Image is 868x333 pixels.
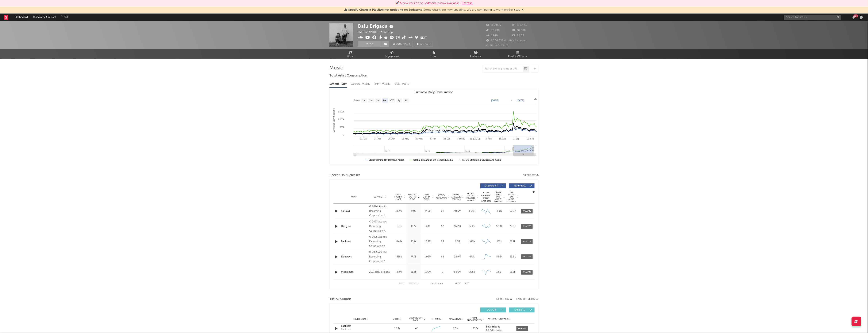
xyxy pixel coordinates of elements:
[499,138,506,140] text: 18. Aug
[436,240,449,244] div: 69
[341,270,367,274] a: moon man
[513,138,520,140] text: 1. Sep
[464,283,469,285] button: Last
[415,91,454,94] text: Luminate Daily Consumption
[494,209,505,213] div: 128k
[369,270,391,274] div: 2021 Balu Brigada
[351,81,371,87] div: Luminate - Weekly
[358,23,394,29] div: Balu Brigada
[432,283,435,284] span: to
[329,81,347,87] div: Luminate - Daily
[467,327,484,331] div: 302k
[390,99,394,102] text: YTD
[483,185,500,187] span: Originals ( 47 )
[486,326,513,328] a: Balu Brigada
[436,194,447,200] span: Spotify Popularity
[455,283,460,285] button: Next
[12,14,30,21] a: Dashboard
[369,220,391,233] div: © 2023 Atlantic Recording Corporation / Warner Music Australia Pty Limited
[486,138,492,140] text: 4. Aug
[507,255,518,259] div: 23.8k
[330,89,538,165] svg: Luminate Daily Consumption
[360,138,367,140] text: 31. Mar
[329,297,351,302] span: TikTok Sounds
[508,54,527,59] span: Playlists/Charts
[444,138,450,140] text: 23. Jun
[407,255,420,259] div: 37.4k
[451,194,462,200] span: Global ATD Audio Streams
[466,225,478,228] div: 502k
[523,174,539,176] button: Export CSV
[332,108,335,132] text: Luminate Daily Streams
[341,255,367,259] a: Sideways
[407,225,420,228] div: 107k
[398,99,400,102] text: 1y
[852,16,855,19] button: 99+
[422,255,434,259] div: 1.92M
[496,298,512,300] button: Export CSV
[407,209,420,213] div: 110k
[517,99,524,102] text: [DATE]
[341,225,367,228] a: Designer
[437,283,440,284] span: of
[456,138,465,140] text: 7. [DATE]
[466,255,478,259] div: 471k
[486,34,498,37] span: 1,446
[348,8,422,11] span: Spotify Charts & Playlists not updating on Sodatone
[497,49,539,59] a: Playlists/Charts
[405,99,407,102] text: All
[436,255,449,259] div: 62
[451,225,464,228] div: 16.2M
[491,99,499,102] text: [DATE]
[470,54,482,59] span: Audience
[341,328,351,332] div: Backseat
[341,240,367,244] a: Backseat
[451,270,464,274] div: 8.56M
[466,240,478,244] div: 1.08M
[486,329,513,332] div: 63.2k followers
[462,1,473,6] button: Refresh
[451,209,464,213] div: 40.6M
[516,298,539,300] button: + Add TikTok Sound
[494,225,505,228] div: 58.4k
[449,318,461,320] span: Total Views
[383,99,386,102] text: 6m
[451,255,464,259] div: 2.69M
[374,81,391,87] div: BMAT - Weekly
[494,255,505,259] div: 52.2k
[422,240,434,244] div: 17.9M
[385,54,400,59] span: Engagement
[407,240,420,244] div: 105k
[369,235,391,249] div: © 2025 Atlantic Recording Corporation / Warner Music Australia Pty Limited
[447,327,465,331] div: 2.5M
[513,34,524,37] span: 9,200
[509,308,535,312] button: Official(1)
[338,118,344,120] text: 1 000k
[329,73,367,78] span: Total Artist Consumption
[393,270,405,274] div: 279k
[486,44,509,46] span: Jump Score: 82.4
[480,308,506,312] button: UGC(28)
[369,99,373,102] text: 1m
[422,209,434,213] div: 44.7M
[509,183,535,188] button: Features(2)
[494,240,505,244] div: 132k
[467,317,482,321] span: Total Engagements
[59,14,72,21] a: Charts
[362,99,365,102] text: 1w
[413,49,455,59] a: Live
[470,138,480,140] text: 21. [DATE]
[341,324,381,328] a: Backseat
[393,209,405,213] div: 879k
[393,225,405,228] div: 531k
[407,194,417,200] span: Last Day Spotify Plays
[428,318,445,320] div: 6M Trend
[513,29,526,32] span: 38,600
[430,138,436,140] text: 9. Jun
[369,250,391,264] div: © 2025 Atlantic Recording Corporation / Warner Music Australia Pty Limited
[507,209,518,213] div: 60.2k
[413,159,453,161] text: Global Streaming On-Demand Audio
